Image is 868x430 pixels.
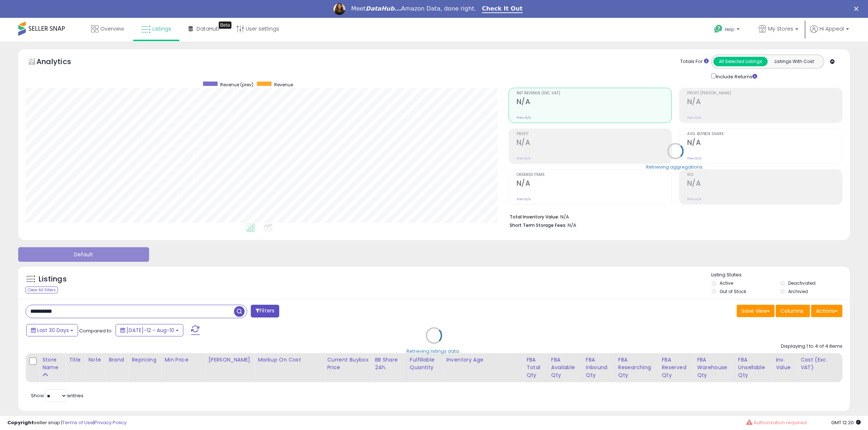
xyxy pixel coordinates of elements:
div: Retrieving aggregations.. [646,164,705,170]
span: 2025-09-10 12:20 GMT [831,419,861,426]
div: seller snap | | [7,419,126,426]
a: Privacy Policy [94,419,126,426]
span: Revenue [274,82,293,88]
a: User settings [231,18,285,40]
button: Default [18,247,149,262]
div: Totals For [680,58,709,65]
a: Hi Appeal [810,25,849,42]
a: My Stores [753,18,804,42]
span: DataHub [196,25,219,32]
span: Help [725,26,735,32]
h5: Analytics [36,56,85,68]
span: Revenue (prev) [220,82,253,88]
i: DataHub... [366,5,401,12]
div: Tooltip anchor [219,21,231,29]
i: Get Help [714,24,723,33]
a: Help [708,19,747,42]
img: Profile image for Georgie [334,3,345,15]
div: Include Returns [706,72,766,80]
span: My Stores [768,25,793,32]
button: All Selected Listings [713,57,768,66]
a: DataHub [183,18,225,40]
button: Listings With Cost [767,57,822,66]
span: Hi Appeal [820,25,844,32]
span: Overview [100,25,124,32]
a: Terms of Use [62,419,93,426]
div: Retrieving listings data.. [407,348,462,355]
span: Listings [152,25,171,32]
a: Overview [86,18,129,40]
strong: Copyright [7,419,34,426]
a: Listings [136,18,177,40]
div: Meet Amazon Data, done right. [351,5,476,12]
a: Check It Out [482,5,523,13]
div: Close [854,7,861,11]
